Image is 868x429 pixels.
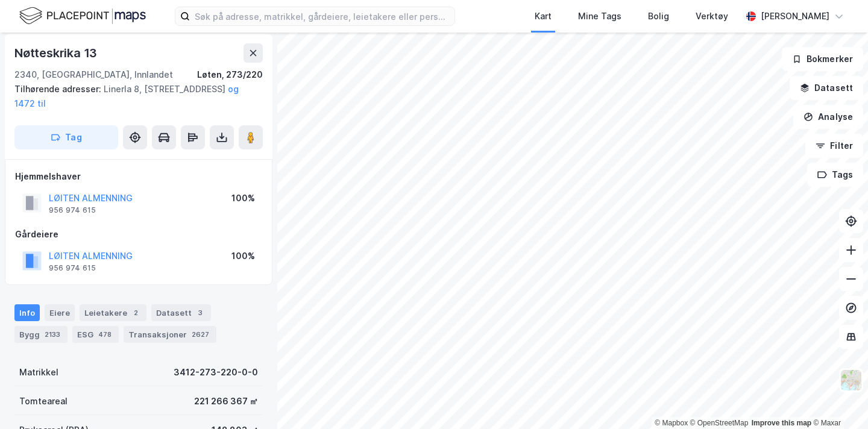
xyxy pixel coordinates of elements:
[15,169,262,184] div: Hjemmelshaver
[231,249,255,263] div: 100%
[805,134,863,158] button: Filter
[72,326,119,343] div: ESG
[752,419,811,427] a: Improve this map
[808,371,868,429] iframe: Chat Widget
[535,9,552,23] div: Kart
[194,394,258,409] div: 221 266 367 ㎡
[197,67,263,82] div: Løten, 273/220
[807,163,863,187] button: Tags
[840,369,863,392] img: Z
[19,5,146,27] img: logo.f888ab2527a4732fd821a326f86c7f29.svg
[96,328,114,340] div: 478
[690,419,749,427] a: OpenStreetMap
[655,419,688,427] a: Mapbox
[14,125,118,149] button: Tag
[80,304,146,321] div: Leietakere
[14,67,173,82] div: 2340, [GEOGRAPHIC_DATA], Innlandet
[793,105,863,129] button: Analyse
[14,82,253,111] div: Linerla 8, [STREET_ADDRESS]
[194,307,206,319] div: 3
[189,328,212,340] div: 2627
[790,76,863,100] button: Datasett
[14,326,68,343] div: Bygg
[174,365,258,380] div: 3412-273-220-0-0
[19,394,68,409] div: Tomteareal
[696,9,728,23] div: Verktøy
[14,84,104,94] span: Tilhørende adresser:
[14,304,40,321] div: Info
[782,47,863,71] button: Bokmerker
[130,307,142,319] div: 2
[14,43,99,63] div: Nøtteskrika 13
[49,263,96,273] div: 956 974 615
[19,365,58,380] div: Matrikkel
[808,371,868,429] div: Kontrollprogram for chat
[151,304,211,321] div: Datasett
[15,227,262,242] div: Gårdeiere
[124,326,216,343] div: Transaksjoner
[45,304,75,321] div: Eiere
[231,191,255,205] div: 100%
[761,9,829,23] div: [PERSON_NAME]
[648,9,669,23] div: Bolig
[49,205,96,215] div: 956 974 615
[42,328,63,340] div: 2133
[190,7,454,25] input: Søk på adresse, matrikkel, gårdeiere, leietakere eller personer
[578,9,621,23] div: Mine Tags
